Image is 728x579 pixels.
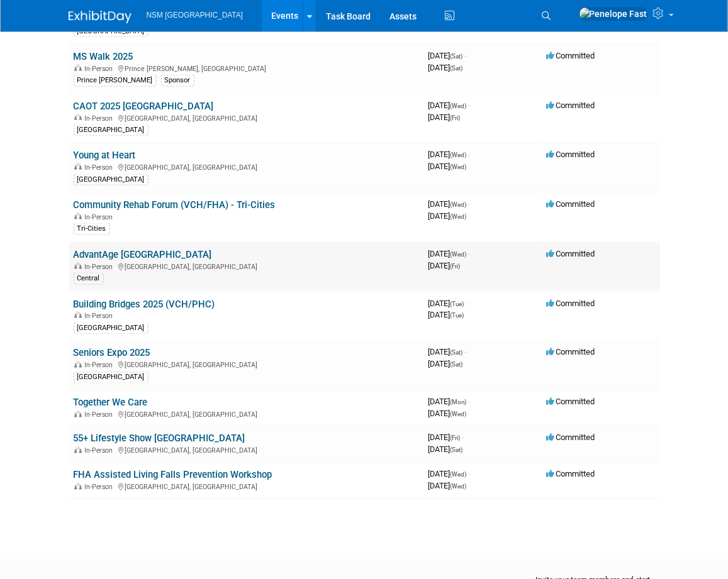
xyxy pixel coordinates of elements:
span: (Sat) [451,65,463,72]
span: - [469,150,471,159]
span: (Tue) [451,312,464,319]
span: (Fri) [451,435,461,442]
div: [GEOGRAPHIC_DATA], [GEOGRAPHIC_DATA] [74,409,418,419]
img: In-Person Event [74,163,82,170]
span: [DATE] [428,63,463,72]
a: 55+ Lifestyle Show [GEOGRAPHIC_DATA] [74,433,245,444]
span: [DATE] [428,409,467,419]
span: Committed [547,348,595,357]
span: [DATE] [428,113,461,122]
img: In-Person Event [74,114,82,121]
span: (Wed) [451,163,467,170]
span: [DATE] [428,470,471,479]
span: (Mon) [451,399,467,406]
span: (Sat) [451,350,463,356]
span: (Wed) [451,483,467,490]
div: [GEOGRAPHIC_DATA], [GEOGRAPHIC_DATA] [74,445,418,455]
span: [DATE] [428,101,471,110]
span: - [465,51,467,60]
span: In-Person [85,447,117,455]
span: [DATE] [428,299,468,308]
span: In-Person [85,312,117,320]
a: FHA Assisted Living Falls Prevention Workshop [74,470,272,481]
img: In-Person Event [74,263,82,269]
div: [GEOGRAPHIC_DATA] [74,372,148,383]
img: ExhibitDay [69,11,132,23]
span: In-Person [85,213,117,221]
span: [DATE] [428,249,471,258]
div: [GEOGRAPHIC_DATA], [GEOGRAPHIC_DATA] [74,482,418,492]
a: Young at Heart [74,150,136,161]
span: [DATE] [428,211,467,221]
span: Committed [547,51,595,60]
span: - [469,199,471,209]
span: - [462,433,464,443]
span: In-Person [85,361,117,370]
div: Sponsor [161,75,194,86]
div: [GEOGRAPHIC_DATA], [GEOGRAPHIC_DATA] [74,113,418,123]
span: Committed [547,299,595,308]
div: [GEOGRAPHIC_DATA], [GEOGRAPHIC_DATA] [74,162,418,172]
span: (Sat) [451,53,463,60]
span: (Fri) [451,114,461,121]
a: Community Rehab Forum (VCH/FHA) - Tri-Cities [74,199,276,211]
span: Committed [547,433,595,443]
span: [DATE] [428,482,467,491]
div: [GEOGRAPHIC_DATA] [74,174,148,185]
span: - [469,101,471,110]
span: (Sat) [451,447,463,454]
span: Committed [547,101,595,110]
img: In-Person Event [74,65,82,71]
span: (Wed) [451,213,467,220]
span: (Wed) [451,411,467,418]
span: Committed [547,199,595,209]
a: Seniors Expo 2025 [74,348,150,359]
span: - [469,397,471,407]
span: Committed [547,150,595,159]
span: - [466,299,468,308]
span: [DATE] [428,261,461,270]
span: In-Person [85,114,117,123]
span: Committed [547,397,595,407]
span: [DATE] [428,445,463,455]
span: [DATE] [428,51,467,60]
span: (Wed) [451,201,467,208]
span: [DATE] [428,150,471,159]
div: [GEOGRAPHIC_DATA] [74,124,148,136]
span: (Sat) [451,361,463,368]
span: Committed [547,470,595,479]
img: In-Person Event [74,483,82,490]
span: - [465,348,467,357]
span: [DATE] [428,397,471,407]
a: AdvantAge [GEOGRAPHIC_DATA] [74,249,212,260]
span: (Tue) [451,301,464,307]
span: (Wed) [451,152,467,158]
img: In-Person Event [74,312,82,318]
a: CAOT 2025 [GEOGRAPHIC_DATA] [74,101,214,112]
img: In-Person Event [74,411,82,417]
span: (Wed) [451,102,467,109]
span: In-Person [85,263,117,271]
span: [DATE] [428,162,467,171]
img: Penelope Fast [579,7,648,21]
div: Tri-Cities [74,223,110,234]
div: [GEOGRAPHIC_DATA], [GEOGRAPHIC_DATA] [74,360,418,370]
span: NSM [GEOGRAPHIC_DATA] [147,11,244,19]
span: [DATE] [428,199,471,209]
span: (Wed) [451,471,467,478]
span: (Wed) [451,251,467,258]
span: In-Person [85,65,117,73]
div: [GEOGRAPHIC_DATA] [74,323,148,334]
span: In-Person [85,163,117,172]
img: In-Person Event [74,447,82,453]
span: - [469,470,471,479]
span: [DATE] [428,360,463,369]
div: Prince [PERSON_NAME] [74,75,157,86]
span: - [469,249,471,258]
a: Together We Care [74,397,148,409]
a: MS Walk 2025 [74,51,133,62]
img: In-Person Event [74,213,82,219]
span: (Fri) [451,263,461,270]
span: [DATE] [428,310,464,319]
span: Committed [547,249,595,258]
